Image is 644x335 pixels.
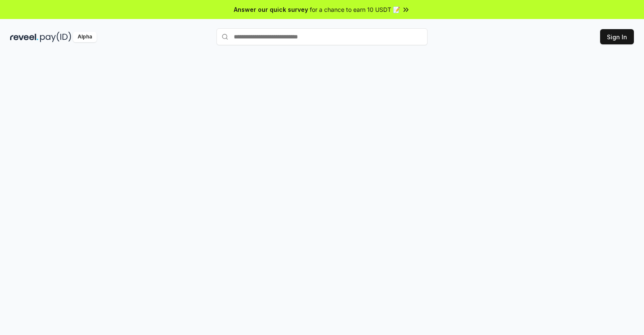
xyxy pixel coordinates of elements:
[10,32,38,42] img: reveel_dark
[310,5,400,14] span: for a chance to earn 10 USDT 📝
[40,32,71,42] img: pay_id
[234,5,308,14] span: Answer our quick survey
[73,32,97,42] div: Alpha
[600,29,634,44] button: Sign In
